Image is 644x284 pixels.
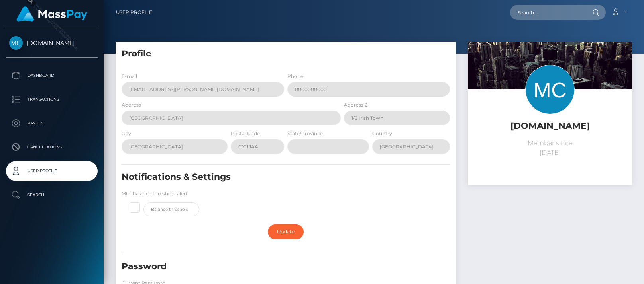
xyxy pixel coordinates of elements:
label: E-mail [122,73,137,80]
a: Cancellations [6,137,98,157]
p: Dashboard [9,70,94,82]
span: [DOMAIN_NAME] [6,39,98,47]
label: Address [122,101,141,109]
p: User Profile [9,165,94,177]
a: Dashboard [6,66,98,86]
label: State/Province [287,130,323,137]
img: McLuck.com [9,36,23,50]
a: Payees [6,113,98,133]
p: Cancellations [9,141,94,153]
input: Search... [510,5,585,20]
label: Phone [287,73,303,80]
p: Member since [DATE] [474,138,626,158]
h5: Profile [122,48,450,60]
img: ... [468,42,632,151]
label: Country [372,130,392,137]
a: Update [268,224,304,239]
label: Address 2 [344,101,367,109]
p: Transactions [9,93,94,105]
label: Postal Code [231,130,260,137]
p: Payees [9,117,94,129]
a: User Profile [116,4,152,21]
h5: [DOMAIN_NAME] [474,120,626,132]
a: Transactions [6,89,98,109]
img: MassPay Logo [16,6,87,22]
h5: Notifications & Settings [122,171,398,183]
label: Min. balance threshold alert [122,190,188,197]
h5: Password [122,261,398,273]
label: City [122,130,131,137]
a: User Profile [6,161,98,181]
p: Search [9,189,94,201]
a: Search [6,185,98,205]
